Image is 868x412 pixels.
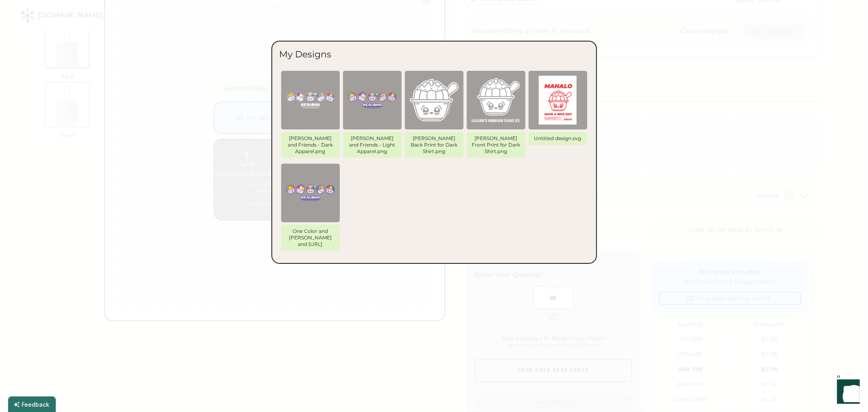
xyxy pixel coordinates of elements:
[829,375,864,410] iframe: Front Chat
[348,76,397,125] img: 1757526757060x141831480132239360-Display.png%3Ftr%3Dbl-1
[284,228,337,248] div: One Color and [PERSON_NAME] and [URL]
[532,135,584,142] div: Untitled design.svg
[280,49,332,60] div: My Designs
[533,76,582,125] img: 1756940338149x823249323682693100-Display.png%3Ftr%3Dbl-1
[284,135,337,155] div: [PERSON_NAME] and Friends - Dark Apparel.png
[410,76,459,125] img: 1757526397751x131142521338200060-Display.png%3Ftr%3Dbl-1
[408,135,460,155] div: [PERSON_NAME] Back Print for Dark Shirt.png
[470,135,522,155] div: [PERSON_NAME] Front Print for Dark Shirt.png
[286,169,335,217] img: 1756939675053x822583399991738400-Display.png%3Ftr%3Dbl-1
[346,135,398,155] div: [PERSON_NAME] and Friends - Light Apparel.png
[286,76,335,125] img: 1757526808840x258104729653739520-Display.png%3Ftr%3Dbl-1
[472,76,520,125] img: 1757526346646x484262682060652540-Display.png%3Ftr%3Dbl-1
